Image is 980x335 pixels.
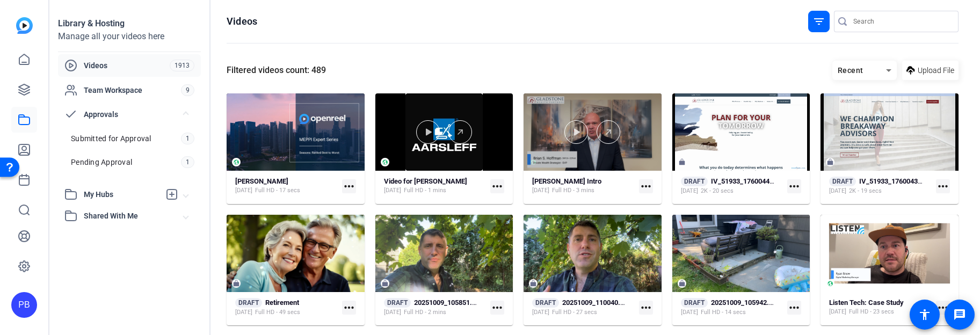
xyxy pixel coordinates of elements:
a: DRAFTIV_51933_1760044390631_screen[DATE]2K - 20 secs [681,177,783,195]
strong: 20251009_105942.MOV [711,298,785,307]
a: [PERSON_NAME] Intro[DATE]Full HD - 3 mins [532,177,635,195]
span: 9 [181,84,194,96]
mat-icon: more_horiz [342,301,356,315]
span: [DATE] [681,308,698,317]
span: Approvals [84,109,184,120]
a: [PERSON_NAME][DATE]Full HD - 17 secs [235,177,338,195]
span: DRAFT [235,298,262,308]
a: DRAFTRetirement[DATE]Full HD - 49 secs [235,298,338,317]
span: 1 [181,156,194,168]
mat-icon: more_horiz [342,179,356,193]
span: Full HD - 3 mins [552,186,594,195]
span: Full HD - 27 secs [552,308,597,317]
a: DRAFTIV_51933_1760043405889_screen[DATE]2K - 19 secs [829,177,932,195]
a: Pending Approval1 [64,151,201,173]
span: DRAFT [532,298,559,308]
span: My Hubs [84,189,160,200]
span: Full HD - 1 mins [404,186,446,195]
a: DRAFT20251009_105942.MOV[DATE]Full HD - 14 secs [681,298,783,317]
div: Filtered videos count: 489 [227,64,326,77]
span: [DATE] [384,186,401,195]
span: Full HD - 14 secs [701,308,746,317]
mat-expansion-panel-header: My Hubs [58,184,201,205]
span: [DATE] [532,308,549,317]
span: Shared With Me [84,210,184,222]
div: PB [11,292,37,318]
mat-icon: more_horiz [639,301,653,315]
div: Library & Hosting [58,17,201,30]
span: 1913 [170,60,194,71]
mat-expansion-panel-header: Approvals [58,104,201,125]
span: 2K - 20 secs [701,187,734,195]
span: 1 [181,133,194,144]
mat-icon: more_horiz [639,179,653,193]
span: 2K - 19 secs [849,187,882,195]
span: Full HD - 17 secs [255,186,300,195]
img: blue-gradient.svg [16,17,33,34]
strong: [PERSON_NAME] Intro [532,177,601,185]
a: Submitted for Approval1 [64,128,201,149]
span: Team Workspace [84,85,181,96]
strong: 20251009_105851.MOV [414,298,488,307]
span: Recent [838,66,863,75]
mat-icon: more_horiz [936,179,950,193]
a: DRAFT20251009_105851.MOV[DATE]Full HD - 2 mins [384,298,487,317]
strong: Retirement [265,298,299,307]
span: [DATE] [681,187,698,195]
div: Manage all your videos here [58,30,201,43]
span: Full HD - 49 secs [255,308,300,317]
a: Video for [PERSON_NAME][DATE]Full HD - 1 mins [384,177,487,195]
span: DRAFT [681,298,708,308]
span: [DATE] [235,308,252,317]
span: [DATE] [532,186,549,195]
mat-icon: more_horiz [490,179,504,193]
strong: IV_51933_1760044390631_screen [711,177,817,185]
span: Submitted for Approval [71,133,151,144]
mat-icon: message [953,308,966,321]
div: Approvals [58,125,201,184]
strong: [PERSON_NAME] [235,177,288,185]
h1: Videos [227,15,257,28]
span: DRAFT [829,177,856,186]
span: Videos [84,60,170,71]
input: Search [853,15,950,28]
span: [DATE] [829,187,846,195]
mat-icon: more_horiz [936,301,950,315]
strong: Listen Tech: Case Study [829,298,904,307]
span: [DATE] [384,308,401,317]
mat-icon: more_horiz [490,301,504,315]
mat-icon: filter_list [812,15,825,28]
span: Upload File [918,65,954,76]
strong: Video for [PERSON_NAME] [384,177,467,185]
span: Pending Approval [71,157,132,167]
mat-expansion-panel-header: Shared With Me [58,205,201,227]
span: DRAFT [681,177,708,186]
mat-icon: more_horiz [787,179,801,193]
mat-icon: more_horiz [787,301,801,315]
span: Full HD - 2 mins [404,308,446,317]
button: Upload File [902,61,959,80]
strong: IV_51933_1760043405889_screen [859,177,965,185]
span: [DATE] [829,308,846,316]
a: Listen Tech: Case Study[DATE]Full HD - 23 secs [829,298,932,316]
span: Full HD - 23 secs [849,308,894,316]
span: DRAFT [384,298,411,308]
span: [DATE] [235,186,252,195]
a: DRAFT20251009_110040.MOV[DATE]Full HD - 27 secs [532,298,635,317]
strong: 20251009_110040.MOV [562,298,636,307]
mat-icon: accessibility [918,308,931,321]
